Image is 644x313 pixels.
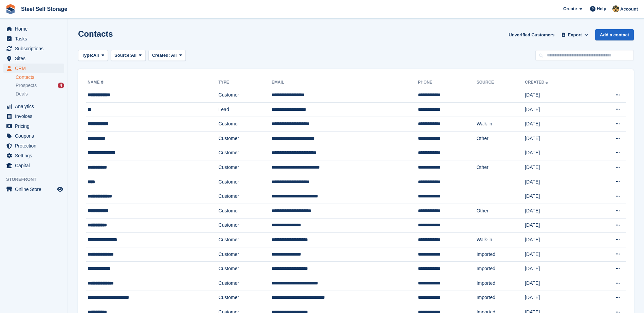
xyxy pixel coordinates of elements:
[3,24,64,34] a: menu
[219,291,272,305] td: Customer
[15,24,56,34] span: Home
[477,247,525,262] td: Imported
[595,29,634,40] a: Add a contact
[15,131,56,141] span: Coupons
[418,77,477,88] th: Phone
[16,91,28,97] span: Deals
[3,185,64,194] a: menu
[3,141,64,151] a: menu
[477,77,525,88] th: Source
[612,5,619,12] img: James Steel
[3,44,64,53] a: menu
[219,160,272,175] td: Customer
[219,102,272,117] td: Lead
[15,161,56,170] span: Capital
[506,29,557,40] a: Unverified Customers
[78,29,113,38] h1: Contacts
[525,80,550,85] a: Created
[18,3,70,15] a: Steel Self Storage
[620,6,638,13] span: Account
[219,262,272,276] td: Customer
[16,90,64,98] a: Deals
[563,5,577,12] span: Create
[525,218,589,233] td: [DATE]
[6,176,68,183] span: Storefront
[219,189,272,204] td: Customer
[525,146,589,160] td: [DATE]
[525,262,589,276] td: [DATE]
[3,54,64,63] a: menu
[15,185,56,194] span: Online Store
[114,52,131,59] span: Source:
[56,185,64,193] a: Preview store
[219,233,272,247] td: Customer
[16,74,64,81] a: Contacts
[219,77,272,88] th: Type
[3,131,64,141] a: menu
[15,34,56,44] span: Tasks
[3,64,64,73] a: menu
[219,88,272,103] td: Customer
[272,77,418,88] th: Email
[219,175,272,189] td: Customer
[525,233,589,247] td: [DATE]
[525,131,589,146] td: [DATE]
[219,204,272,218] td: Customer
[525,276,589,291] td: [DATE]
[5,4,16,14] img: stora-icon-8386f47178a22dfd0bd8f6a31ec36ba5ce8667c1dd55bd0f319d3a0aa187defe.svg
[111,50,146,61] button: Source: All
[219,131,272,146] td: Customer
[3,121,64,131] a: menu
[15,64,56,73] span: CRM
[477,131,525,146] td: Other
[525,175,589,189] td: [DATE]
[78,50,108,61] button: Type: All
[15,121,56,131] span: Pricing
[15,102,56,111] span: Analytics
[148,50,186,61] button: Created: All
[219,146,272,160] td: Customer
[477,160,525,175] td: Other
[93,52,99,59] span: All
[597,5,606,12] span: Help
[82,52,93,59] span: Type:
[171,53,177,58] span: All
[219,117,272,132] td: Customer
[525,117,589,132] td: [DATE]
[477,262,525,276] td: Imported
[477,204,525,218] td: Other
[3,161,64,170] a: menu
[3,34,64,44] a: menu
[3,111,64,121] a: menu
[477,276,525,291] td: Imported
[15,54,56,63] span: Sites
[568,32,582,38] span: Export
[525,291,589,305] td: [DATE]
[525,88,589,103] td: [DATE]
[477,291,525,305] td: Imported
[16,82,64,89] a: Prospects 4
[131,52,137,59] span: All
[477,117,525,132] td: Walk-in
[3,102,64,111] a: menu
[219,276,272,291] td: Customer
[15,151,56,160] span: Settings
[525,247,589,262] td: [DATE]
[15,111,56,121] span: Invoices
[152,53,170,58] span: Created:
[16,82,37,89] span: Prospects
[560,29,590,40] button: Export
[3,151,64,160] a: menu
[58,83,64,88] div: 4
[15,141,56,151] span: Protection
[88,80,105,85] a: Name
[525,160,589,175] td: [DATE]
[15,44,56,53] span: Subscriptions
[525,102,589,117] td: [DATE]
[219,218,272,233] td: Customer
[525,189,589,204] td: [DATE]
[477,233,525,247] td: Walk-in
[219,247,272,262] td: Customer
[525,204,589,218] td: [DATE]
